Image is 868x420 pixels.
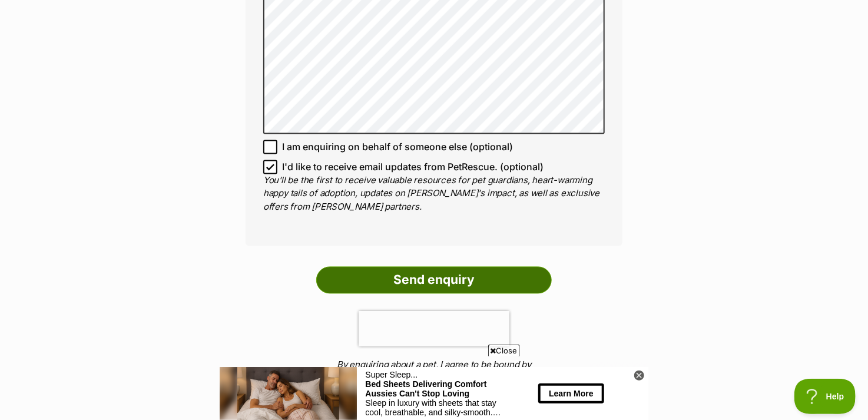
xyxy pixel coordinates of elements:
[146,3,283,12] div: Super Sleep...
[146,31,283,50] div: Sleep in luxury with sheets that stay cool, breathable, and silky-smooth. Shop now and upgrade yo...
[794,379,856,414] iframe: Help Scout Beacon - Open
[282,160,544,174] span: I'd like to receive email updates from PetRescue. (optional)
[282,140,513,154] span: I am enquiring on behalf of someone else (optional)
[316,267,552,294] input: Send enquiry
[146,12,283,31] div: Bed Sheets Delivering Comfort Aussies Can't Stop Loving
[488,345,520,356] span: Close
[220,361,648,414] iframe: Advertisement
[359,312,509,347] iframe: reCAPTCHA
[319,16,384,36] button: Learn More
[263,174,605,214] p: You'll be the first to receive valuable resources for pet guardians, heart-warming happy tails of...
